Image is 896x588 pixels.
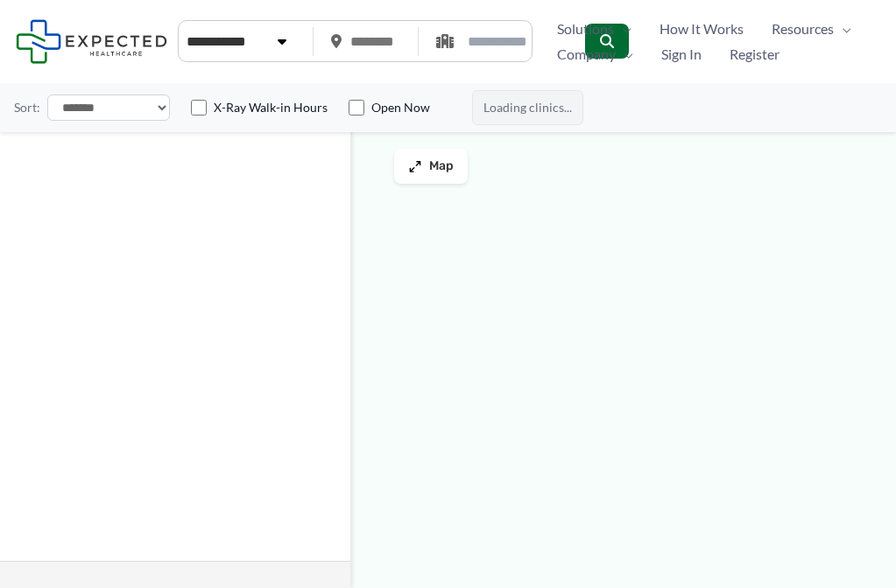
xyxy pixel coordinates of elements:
span: Loading clinics... [472,90,583,125]
span: Map [429,159,454,174]
span: Resources [772,16,834,42]
span: Sign In [661,41,702,67]
span: Register [730,41,780,67]
span: How It Works [660,16,744,42]
span: Solutions [557,16,614,42]
span: Menu Toggle [834,16,851,42]
label: Open Now [371,99,430,116]
a: SolutionsMenu Toggle [543,16,646,42]
label: X-Ray Walk-in Hours [214,99,328,116]
a: CompanyMenu Toggle [543,41,647,67]
span: Menu Toggle [614,16,631,42]
a: ResourcesMenu Toggle [758,16,865,42]
span: Menu Toggle [616,41,633,67]
a: How It Works [646,16,758,42]
a: Sign In [647,41,716,67]
span: Company [557,41,616,67]
img: Maximize [408,159,422,173]
button: Map [394,149,468,184]
a: Register [716,41,794,67]
img: Expected Healthcare Logo - side, dark font, small [16,19,167,64]
label: Sort: [14,96,40,119]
